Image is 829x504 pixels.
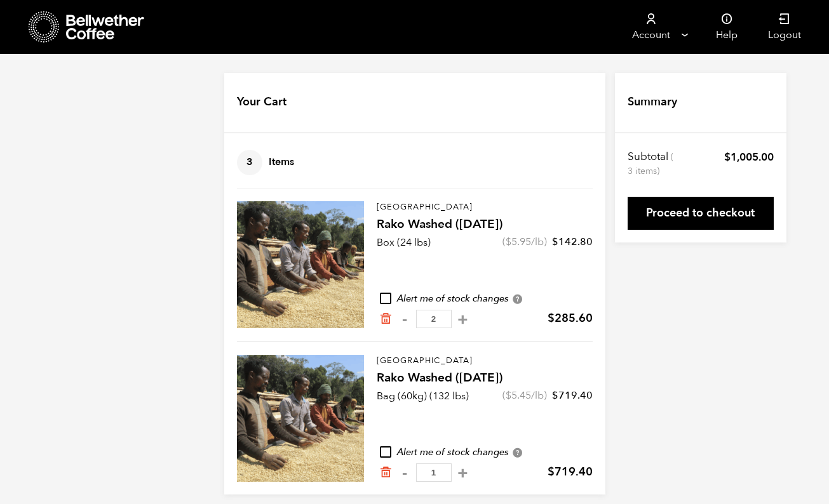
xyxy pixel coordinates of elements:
[502,388,547,402] span: ( /lb)
[377,446,593,460] div: Alert me of stock changes
[377,235,431,250] p: Box (24 lbs)
[506,235,511,249] span: $
[506,235,531,249] bdi: 5.95
[552,235,558,249] span: $
[552,388,558,402] span: $
[397,313,413,326] button: -
[724,150,774,164] bdi: 1,005.00
[237,150,262,175] span: 3
[548,464,555,480] span: $
[628,94,677,110] h4: Summary
[552,388,593,402] bdi: 719.40
[377,292,593,306] div: Alert me of stock changes
[455,467,471,479] button: +
[548,464,593,480] bdi: 719.40
[548,310,593,326] bdi: 285.60
[552,235,593,249] bdi: 142.80
[455,313,471,326] button: +
[724,150,731,164] span: $
[506,388,531,402] bdi: 5.45
[377,388,469,404] p: Bag (60kg) (132 lbs)
[628,197,774,230] a: Proceed to checkout
[377,355,593,368] p: [GEOGRAPHIC_DATA]
[506,388,511,402] span: $
[379,312,392,326] a: Remove from cart
[502,235,547,249] span: ( /lb)
[397,467,413,479] button: -
[237,150,294,175] h4: Items
[416,310,452,328] input: Qty
[628,150,675,178] th: Subtotal
[377,216,593,234] h4: Rako Washed ([DATE])
[416,463,452,482] input: Qty
[548,310,555,326] span: $
[379,466,392,479] a: Remove from cart
[377,201,593,214] p: [GEOGRAPHIC_DATA]
[377,369,593,387] h4: Rako Washed ([DATE])
[237,94,286,110] h4: Your Cart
